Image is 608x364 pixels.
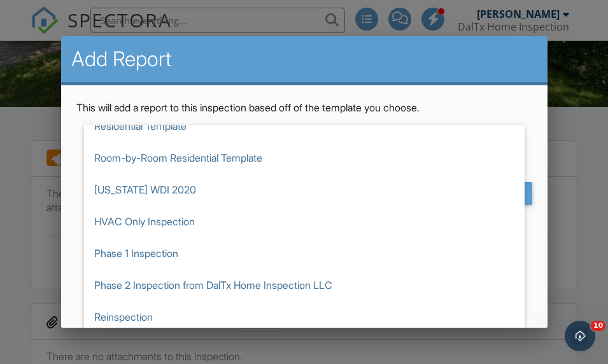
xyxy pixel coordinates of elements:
span: [US_STATE] WDI 2020 [84,174,525,206]
span: Phase 2 Inspection from DalTx Home Inspection LLC [84,269,525,301]
span: 10 [591,321,605,331]
p: This will add a report to this inspection based off of the template you choose. [76,101,532,115]
span: Reinspection [84,301,525,333]
h2: Add Report [71,46,537,72]
span: Phase 1 Inspection [84,237,525,269]
span: Room-by-Room Residential Template [84,142,525,174]
span: Residential Template [84,110,525,142]
span: HVAC Only Inspection [84,206,525,237]
iframe: Intercom live chat [565,321,595,351]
